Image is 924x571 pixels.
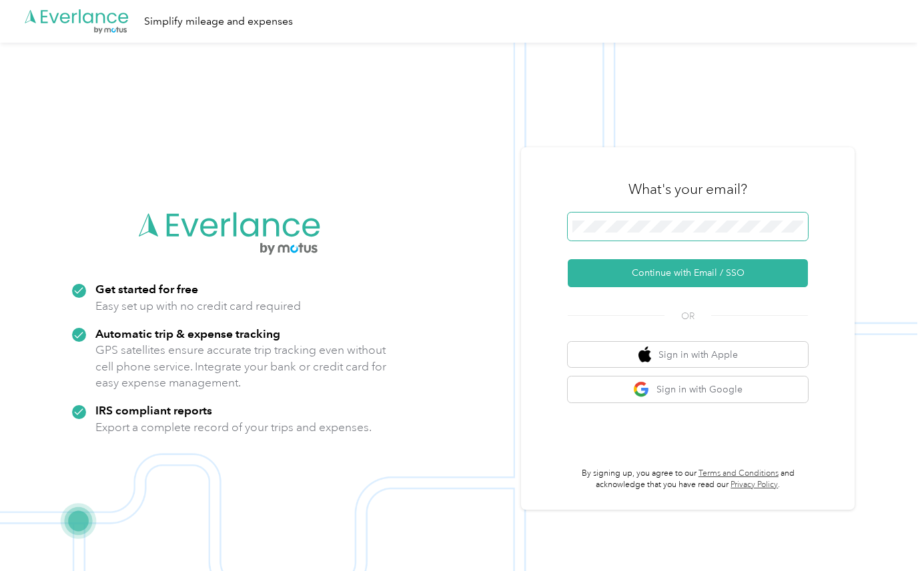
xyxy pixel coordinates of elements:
img: google logo [633,381,650,398]
button: Continue with Email / SSO [568,259,808,287]
button: apple logoSign in with Apple [568,342,808,368]
strong: IRS compliant reports [95,403,212,417]
p: By signing up, you agree to our and acknowledge that you have read our . [568,468,808,491]
img: apple logo [638,346,652,363]
strong: Automatic trip & expense tracking [95,326,280,340]
a: Terms and Conditions [699,468,779,478]
a: Privacy Policy [731,480,778,490]
div: Simplify mileage and expenses [144,13,293,30]
strong: Get started for free [95,282,198,296]
p: Export a complete record of your trips and expenses. [95,419,372,436]
p: Easy set up with no credit card required [95,298,301,314]
h3: What's your email? [628,180,747,199]
button: google logoSign in with Google [568,376,808,402]
span: OR [664,309,711,323]
p: GPS satellites ensure accurate trip tracking even without cell phone service. Integrate your bank... [95,342,387,391]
